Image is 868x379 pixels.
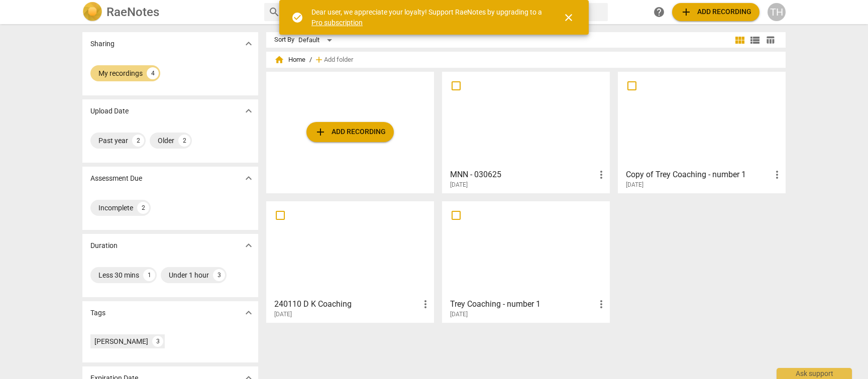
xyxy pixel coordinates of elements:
[137,202,149,214] div: 2
[178,135,190,147] div: 2
[450,169,595,181] h3: MNN - 030625
[734,34,746,46] span: view_module
[768,3,786,21] button: TH
[306,122,394,142] button: Upload
[241,103,256,118] button: Show more
[311,7,545,28] div: Dear user, we appreciate your loyalty! Support RaeNotes by upgrading to a
[274,55,284,65] span: home
[298,32,336,48] div: Default
[446,75,606,189] a: MNN - 030625[DATE]
[621,75,782,189] a: Copy of Trey Coaching - number 1[DATE]
[147,67,159,79] div: 4
[243,239,255,251] span: expand_more
[213,269,225,281] div: 3
[653,6,665,18] span: help
[90,240,118,251] p: Duration
[94,336,148,346] div: [PERSON_NAME]
[243,307,255,319] span: expand_more
[82,2,102,22] img: Logo
[732,33,747,48] button: Tile view
[450,181,468,189] span: [DATE]
[132,135,144,147] div: 2
[311,19,363,27] a: Pro subscription
[90,173,142,184] p: Assessment Due
[680,6,692,18] span: add
[777,368,852,379] div: Ask support
[90,106,129,116] p: Upload Date
[158,136,174,146] div: Older
[314,55,324,65] span: add
[274,55,305,65] span: Home
[98,270,139,280] div: Less 30 mins
[749,34,761,46] span: view_list
[143,269,155,281] div: 1
[243,172,255,184] span: expand_more
[650,3,668,21] a: Help
[595,169,607,181] span: more_vert
[446,205,606,318] a: Trey Coaching - number 1[DATE]
[314,126,327,138] span: add
[241,305,256,320] button: Show more
[106,5,159,19] h2: RaeNotes
[241,238,256,253] button: Show more
[98,68,143,78] div: My recordings
[595,298,607,310] span: more_vert
[169,270,209,280] div: Under 1 hour
[680,6,751,18] span: Add recording
[241,171,256,186] button: Show more
[771,169,783,181] span: more_vert
[763,33,778,48] button: Table view
[82,2,256,22] a: LogoRaeNotes
[243,38,255,50] span: expand_more
[90,308,105,318] p: Tags
[270,205,430,318] a: 240110 D K Coaching[DATE]
[274,310,292,319] span: [DATE]
[450,310,468,319] span: [DATE]
[747,33,763,48] button: List view
[419,298,431,310] span: more_vert
[152,336,163,347] div: 3
[90,39,115,49] p: Sharing
[98,136,128,146] div: Past year
[309,56,312,64] span: /
[626,181,643,189] span: [DATE]
[243,105,255,117] span: expand_more
[274,298,419,310] h3: 240110 D K Coaching
[274,36,294,44] div: Sort By
[450,298,595,310] h3: Trey Coaching - number 1
[98,203,133,213] div: Incomplete
[314,126,386,138] span: Add recording
[241,36,256,51] button: Show more
[324,56,353,64] span: Add folder
[766,35,775,45] span: table_chart
[626,169,771,181] h3: Copy of Trey Coaching - number 1
[557,6,581,30] button: Close
[268,6,280,18] span: search
[291,12,303,24] span: check_circle
[563,12,575,24] span: close
[672,3,759,21] button: Upload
